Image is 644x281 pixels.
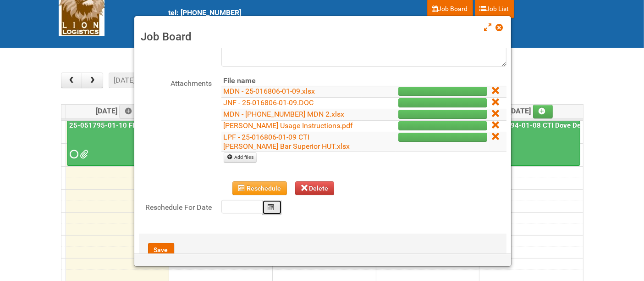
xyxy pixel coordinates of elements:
[481,121,619,129] a: 25-016794-01-08 CTI Dove Deep Moisture
[221,76,362,86] th: File name
[68,121,219,129] a: 25-051795-01-10 FMT Valentino Masc US CLT
[96,107,139,115] span: [DATE]
[119,105,139,118] a: Add an event
[224,121,353,130] a: [PERSON_NAME] Usage Instructions.pdf
[480,121,580,166] a: 25-016794-01-08 CTI Dove Deep Moisture
[510,107,553,115] span: [DATE]
[533,105,553,118] a: Add an event
[224,133,350,151] a: LPF - 25-016806-01-09 CTI [PERSON_NAME] Bar Superior HUT.xlsx
[148,243,174,257] button: Save
[232,181,287,195] button: Reschedule
[295,181,335,195] button: Delete
[70,151,77,157] span: Requested
[67,121,166,166] a: 25-051795-01-10 FMT Valentino Masc US CLT
[262,200,282,215] button: Calendar
[224,110,345,118] a: MDN - [PHONE_NUMBER] MDN 2.xlsx
[80,151,87,157] span: FMT Masculine Sites (002).xlsx MDN_REV (2) 25-051795-01-10.xlsx MDN_REV 25-051795-01-10.xlsx JNF ...
[109,73,140,88] button: [DATE]
[139,200,212,213] label: Reschedule For Date
[141,30,504,44] h3: Job Board
[224,98,314,107] a: JNF - 25-016806-01-09.DOC
[139,76,212,89] label: Attachments
[224,152,257,163] a: Add files
[224,87,315,96] a: MDN - 25-016806-01-09.xlsx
